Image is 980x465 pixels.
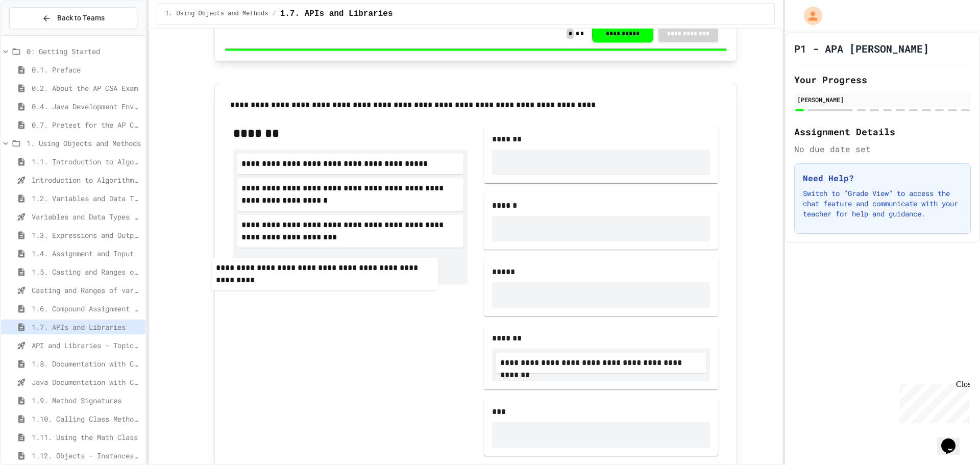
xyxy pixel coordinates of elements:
span: Casting and Ranges of variables - Quiz [32,285,141,296]
span: 0.1. Preface [32,64,141,75]
span: Back to Teams [57,13,105,23]
div: Chat with us now!Close [4,4,70,65]
div: No due date set [794,143,971,155]
button: Back to Teams [9,7,137,29]
span: Java Documentation with Comments - Topic 1.8 [32,377,141,387]
span: 1.6. Compound Assignment Operators [32,303,141,314]
span: 0.2. About the AP CSA Exam [32,83,141,93]
span: 1.8. Documentation with Comments and Preconditions [32,358,141,369]
h1: P1 - APA [PERSON_NAME] [794,41,929,56]
h2: Your Progress [794,72,971,87]
span: 1. Using Objects and Methods [27,138,141,149]
span: Variables and Data Types - Quiz [32,211,141,222]
span: 1.11. Using the Math Class [32,432,141,443]
div: My Account [793,4,825,28]
span: 1.5. Casting and Ranges of Values [32,266,141,277]
span: 0.4. Java Development Environments [32,101,141,112]
div: [PERSON_NAME] [797,95,968,104]
span: Introduction to Algorithms, Programming, and Compilers [32,175,141,185]
span: 1.10. Calling Class Methods [32,413,141,424]
span: / [272,10,276,18]
span: 0: Getting Started [27,46,141,57]
p: Switch to "Grade View" to access the chat feature and communicate with your teacher for help and ... [803,188,962,219]
span: 0.7. Pretest for the AP CSA Exam [32,119,141,130]
span: 1.3. Expressions and Output [New] [32,230,141,240]
h2: Assignment Details [794,125,971,139]
span: 1.9. Method Signatures [32,395,141,406]
iframe: chat widget [937,424,970,455]
iframe: chat widget [895,380,970,423]
span: 1.1. Introduction to Algorithms, Programming, and Compilers [32,156,141,167]
span: API and Libraries - Topic 1.7 [32,340,141,351]
span: 1.2. Variables and Data Types [32,193,141,204]
h3: Need Help? [803,172,962,184]
span: 1.7. APIs and Libraries [280,8,393,20]
span: 1.12. Objects - Instances of Classes [32,450,141,461]
span: 1. Using Objects and Methods [165,10,268,18]
span: 1.7. APIs and Libraries [32,322,141,332]
span: 1.4. Assignment and Input [32,248,141,259]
